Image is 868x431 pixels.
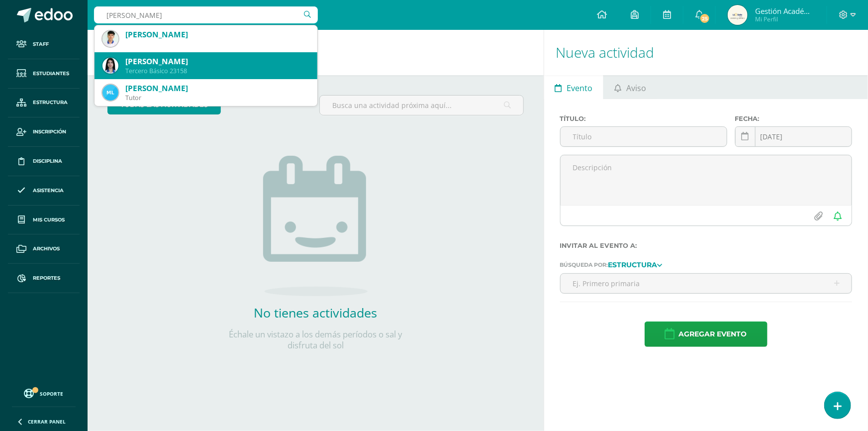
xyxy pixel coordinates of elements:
span: Cerrar panel [28,418,66,425]
span: Disciplina [33,157,62,165]
img: 4f18c13a0334f3d2af0c8abf00f5420b.png [102,85,118,101]
span: Aviso [626,76,646,100]
a: Aviso [604,75,657,99]
img: ff93632bf489dcbc5131d32d8a4af367.png [728,5,748,25]
input: Busca un usuario... [94,6,318,23]
span: Gestión Académica [755,6,815,16]
a: Inscripción [8,117,80,147]
label: Título: [560,115,727,122]
a: Asistencia [8,176,80,206]
a: Reportes [8,264,80,293]
span: 25 [699,13,710,24]
a: Soporte [12,386,76,400]
span: Estructura [33,99,68,107]
h1: Nueva actividad [556,30,856,75]
input: Ej. Primero primaria [561,274,852,293]
a: Staff [8,30,80,59]
a: Evento [544,75,603,99]
input: Título [561,127,727,146]
a: Estructura [8,89,80,118]
span: Soporte [40,390,64,397]
h2: No tienes actividades [216,304,415,321]
label: Invitar al evento a: [560,242,852,249]
span: Inscripción [33,128,66,136]
div: [PERSON_NAME] [125,56,309,67]
div: [PERSON_NAME] [125,29,309,40]
span: Staff [33,40,49,48]
span: Búsqueda por: [560,262,608,269]
button: Agregar evento [645,322,768,347]
a: Archivos [8,234,80,264]
a: Estructura [608,261,663,268]
span: Mis cursos [33,216,65,224]
span: Archivos [33,245,60,253]
span: Evento [567,76,592,100]
div: Tercero Básico 23158 [125,67,309,75]
span: Estudiantes [33,70,69,78]
input: Busca una actividad próxima aquí... [320,96,523,115]
input: Fecha de entrega [736,127,852,146]
img: c0e1bf6d21ac61e6460750b68aaf250e.png [102,58,118,74]
img: f3dde06735931672b025e1480710a6dd.png [102,31,118,47]
span: Asistencia [33,187,64,195]
a: Disciplina [8,147,80,176]
img: no_activities.png [263,156,368,296]
p: Échale un vistazo a los demás períodos o sal y disfruta del sol [216,329,415,351]
span: Mi Perfil [755,15,815,23]
label: Fecha: [735,115,852,122]
a: Mis cursos [8,206,80,235]
strong: Estructura [608,261,658,270]
div: [PERSON_NAME] [125,83,309,94]
span: Agregar evento [679,322,747,346]
a: Estudiantes [8,59,80,89]
div: Tutor [125,94,309,102]
span: Reportes [33,274,60,282]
